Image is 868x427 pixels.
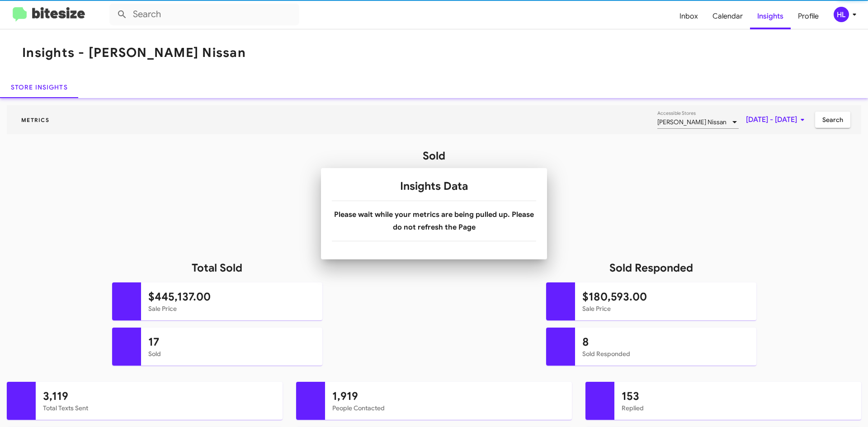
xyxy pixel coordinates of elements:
[622,389,854,404] h1: 153
[148,290,315,304] h1: $445,137.00
[705,3,750,29] span: Calendar
[148,349,315,358] mat-card-subtitle: Sold
[332,404,565,413] mat-card-subtitle: People Contacted
[148,335,315,349] h1: 17
[334,210,534,232] b: Please wait while your metrics are being pulled up. Please do not refresh the Page
[582,335,749,349] h1: 8
[434,261,868,275] h1: Sold Responded
[746,112,808,128] span: [DATE] - [DATE]
[657,118,726,126] span: [PERSON_NAME] Nissan
[22,46,246,60] h1: Insights - [PERSON_NAME] Nissan
[43,389,275,404] h1: 3,119
[834,7,849,22] div: HL
[332,179,536,193] h1: Insights Data
[750,3,791,29] span: Insights
[109,4,299,25] input: Search
[672,3,705,29] span: Inbox
[582,290,749,304] h1: $180,593.00
[822,112,843,128] span: Search
[14,117,57,123] span: Metrics
[332,389,565,404] h1: 1,919
[148,304,315,313] mat-card-subtitle: Sale Price
[582,304,749,313] mat-card-subtitle: Sale Price
[622,404,854,413] mat-card-subtitle: Replied
[43,404,275,413] mat-card-subtitle: Total Texts Sent
[582,349,749,358] mat-card-subtitle: Sold Responded
[791,3,826,29] span: Profile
